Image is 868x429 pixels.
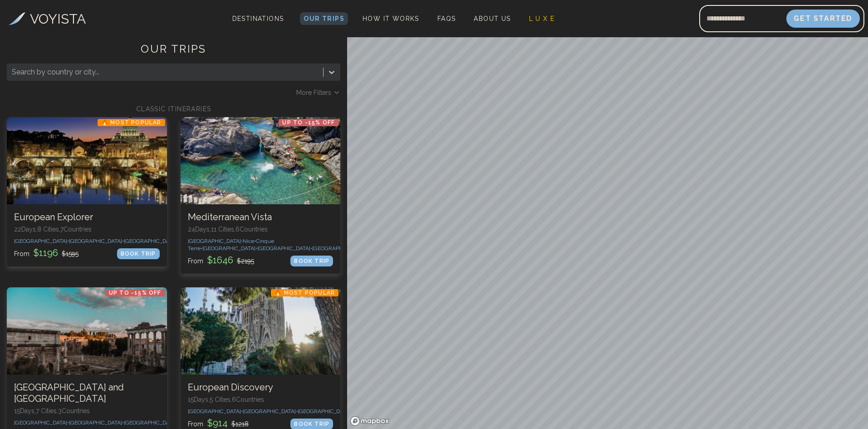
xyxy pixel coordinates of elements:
[14,225,160,234] p: 22 Days, 8 Cities, 7 Countr ies
[525,12,559,25] a: L U X E
[124,419,179,426] span: [GEOGRAPHIC_DATA] •
[229,11,288,38] span: Destinations
[699,8,786,30] input: Email address
[350,416,390,426] a: Mapbox homepage
[7,104,340,113] h2: CLASSIC ITINERARIES
[243,238,256,244] span: Nice •
[205,255,235,266] span: $ 1646
[31,247,60,258] span: $ 1196
[9,9,86,29] a: VOYISTA
[474,15,510,22] span: About Us
[257,245,312,251] span: [GEOGRAPHIC_DATA] •
[105,289,165,296] p: Up to -15% OFF
[296,88,331,97] span: More Filters
[470,12,514,25] a: About Us
[312,245,367,251] span: [GEOGRAPHIC_DATA] •
[290,256,333,266] div: BOOK TRIP
[62,250,78,257] span: $ 1595
[14,406,160,415] p: 15 Days, 7 Cities, 3 Countr ies
[205,418,230,429] span: $ 914
[124,238,179,244] span: [GEOGRAPHIC_DATA] •
[98,119,165,126] p: 🔥 Most Popular
[14,238,69,244] span: [GEOGRAPHIC_DATA] •
[243,408,298,414] span: [GEOGRAPHIC_DATA] •
[237,257,254,265] span: $ 2195
[14,382,160,404] h3: [GEOGRAPHIC_DATA] and [GEOGRAPHIC_DATA]
[279,119,338,126] p: Up to -15% OFF
[69,419,124,426] span: [GEOGRAPHIC_DATA] •
[14,419,69,426] span: [GEOGRAPHIC_DATA] •
[14,247,78,259] p: From
[434,12,460,25] a: FAQs
[7,117,167,266] a: European Explorer🔥 Most PopularEuropean Explorer22Days,8 Cities,7Countries[GEOGRAPHIC_DATA]•[GEOG...
[359,12,423,25] a: How It Works
[188,254,254,266] p: From
[188,238,243,244] span: [GEOGRAPHIC_DATA] •
[188,225,333,234] p: 24 Days, 11 Cities, 6 Countr ies
[271,289,338,296] p: 🔥 Most Popular
[363,15,419,22] span: How It Works
[188,395,333,404] p: 15 Days, 5 Cities, 6 Countr ies
[347,35,868,429] canvas: Map
[437,15,456,22] span: FAQs
[188,408,243,414] span: [GEOGRAPHIC_DATA] •
[304,15,344,22] span: Our Trips
[231,420,249,428] span: $ 1218
[117,248,160,259] div: BOOK TRIP
[69,238,124,244] span: [GEOGRAPHIC_DATA] •
[7,42,340,64] h1: OUR TRIPS
[786,10,860,28] button: Get Started
[188,212,333,223] h3: Mediterranean Vista
[300,12,348,25] a: Our Trips
[188,382,333,393] h3: European Discovery
[529,15,555,22] span: L U X E
[202,245,257,251] span: [GEOGRAPHIC_DATA] •
[14,212,160,223] h3: European Explorer
[30,9,86,29] h3: VOYISTA
[298,408,353,414] span: [GEOGRAPHIC_DATA] •
[9,12,25,25] img: Voyista Logo
[181,117,341,274] a: Mediterranean VistaUp to -15% OFFMediterranean Vista24Days,11 Cities,6Countries[GEOGRAPHIC_DATA]•...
